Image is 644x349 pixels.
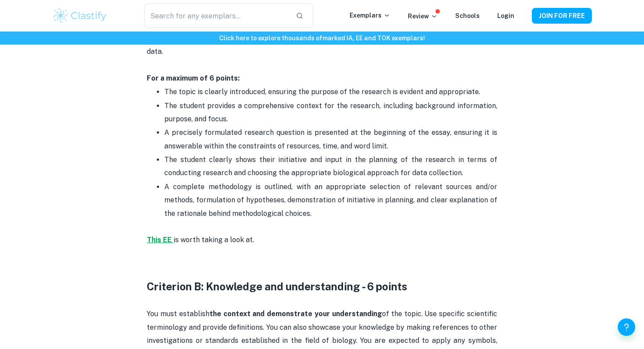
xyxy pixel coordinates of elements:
p: A complete methodology is outlined, with an appropriate selection of relevant sources and/or meth... [164,180,497,234]
a: This EE [147,236,173,244]
p: Exemplars [350,11,390,20]
strong: the context and demonstrate your understanding [209,310,382,318]
p: The topic is clearly introduced, ensuring the purpose of the research is evident and appropriate. [164,85,497,99]
input: Search for any exemplars... [144,4,289,28]
strong: Criterion B: Knowledge and understanding - 6 points [147,280,407,293]
button: JOIN FOR FREE [532,8,592,24]
p: The student provides a comprehensive context for the research, including background information, ... [164,99,497,126]
img: Clastify logo [52,7,108,25]
a: Login [497,12,514,19]
p: The student clearly shows their initiative and input in the planning of the research in terms of ... [164,153,497,180]
h6: Click here to explore thousands of marked IA, EE and TOK exemplars ! [2,33,642,43]
p: A precisely formulated research question is presented at the beginning of the essay, ensuring it ... [164,126,497,153]
a: Schools [455,12,480,19]
p: is worth taking a look at. [147,233,497,247]
strong: For a maximum of 6 points: [147,74,240,82]
strong: This EE [147,236,172,244]
button: Help and Feedback [618,318,635,336]
p: Review [408,11,438,21]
